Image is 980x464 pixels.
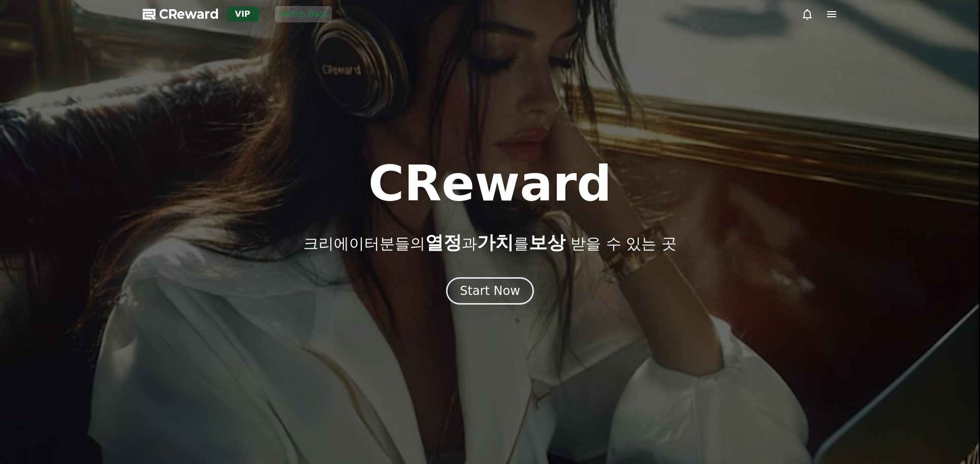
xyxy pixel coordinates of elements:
[529,232,565,253] span: 보상
[446,287,534,297] a: Start Now
[159,6,219,22] span: CReward
[227,7,259,21] div: VIP
[368,159,612,208] h1: CReward
[425,232,462,253] span: 열정
[446,277,534,305] button: Start Now
[303,233,676,253] p: 크리에이터분들의 과 를 받을 수 있는 곳
[143,6,219,22] a: CReward
[275,6,332,22] button: Switch Back
[460,283,520,299] div: Start Now
[477,232,514,253] span: 가치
